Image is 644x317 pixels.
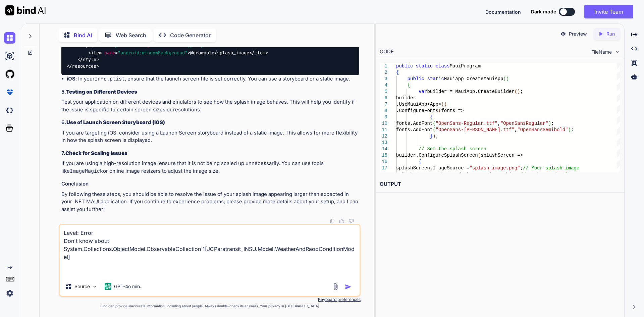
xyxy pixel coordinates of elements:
div: 6 [380,95,387,101]
span: item [91,50,102,56]
div: 14 [380,146,387,152]
span: Documentation [485,9,521,15]
span: { [419,159,421,164]
div: 9 [380,114,387,120]
span: resources [72,63,96,69]
img: preview [560,31,566,37]
span: ( [438,108,441,113]
p: Keyboard preferences [59,297,361,302]
div: 3 [380,76,387,82]
img: like [339,218,344,224]
span: var [419,89,427,94]
span: MauiProgram [449,63,480,69]
span: style [80,43,94,49]
span: ) [433,134,435,139]
div: 16 [380,159,387,165]
span: ) [517,89,520,94]
span: // Set the splash screen [419,146,486,152]
h3: 5. [61,88,359,96]
span: Dark mode [531,8,556,15]
span: class [435,63,449,69]
div: 15 [380,152,387,159]
span: { [407,83,410,88]
span: .ConfigureFonts [396,108,438,113]
p: Test your application on different devices and emulators to see how the splash image behaves. Thi... [61,98,359,113]
img: dislike [348,218,354,224]
button: Documentation [485,8,521,15]
div: 8 [380,108,387,114]
span: ( [433,127,435,133]
div: 1 [380,63,387,69]
div: 2 [380,69,387,76]
div: CODE [380,48,394,56]
div: 12 [380,133,387,140]
span: , [497,121,500,126]
span: "SplashTheme" [110,43,145,49]
span: ; [520,89,523,94]
span: White; [503,172,520,177]
span: ) [568,127,571,133]
div: 17 [380,165,387,171]
span: ) [506,76,508,82]
h3: 6. [61,119,359,126]
span: { [396,70,399,75]
strong: Use of Launch Screen Storyboard (iOS) [66,119,165,125]
p: Run [606,31,615,37]
div: 18 [380,171,387,178]
img: settings [4,287,15,299]
p: By following these steps, you should be able to resolve the issue of your splash image appearing ... [61,191,359,213]
span: , [515,127,517,133]
span: // Background color [520,172,574,177]
span: @drawable/splash_image [67,50,268,62]
span: fonts.AddFont [396,127,433,133]
h3: 7. [61,150,359,157]
div: 11 [380,127,387,133]
p: Preview [569,31,587,37]
span: item [255,50,265,56]
img: githubLight [4,68,15,80]
span: "OpenSans-Regular.ttf" [435,121,497,126]
span: </ > [77,56,99,62]
span: name [104,50,115,56]
span: "splash_image.png" [469,165,520,171]
span: MauiApp CreateMauiApp [444,76,503,82]
img: chevron down [614,49,620,55]
code: Info.plist [95,75,125,82]
img: darkCloudIdeIcon [4,105,15,116]
span: ; [435,134,438,139]
p: Bind AI [74,31,92,39]
span: ( [503,76,506,82]
img: premium [4,87,15,98]
img: ai-studio [4,50,15,62]
span: fonts => [441,108,464,113]
div: 13 [380,140,387,146]
span: splashScreen.BackgroundColor = Colors. [396,172,503,177]
span: public [407,76,424,82]
img: icon [345,283,352,290]
span: style [83,56,96,62]
span: parent [147,43,163,49]
span: ) [444,102,446,107]
li: : In your , ensure that the launch screen file is set correctly. You can use a storyboard or a st... [67,75,359,83]
span: < = = > [77,43,247,49]
span: "OpenSansRegular" [500,121,548,126]
strong: iOS [67,75,75,82]
button: Invite Team [584,5,633,18]
img: Pick Models [92,284,98,289]
div: 7 [380,101,387,108]
span: "OpenSans-[PERSON_NAME].ttf" [435,127,514,133]
p: Web Search [116,31,146,39]
span: </ > [67,63,99,69]
p: If you are using a high-resolution image, ensure that it is not being scaled up unnecessarily. Yo... [61,160,359,175]
span: </ > [249,50,268,56]
span: ; [520,165,523,171]
p: If you are targeting iOS, consider using a Launch Screen storyboard instead of a static image. Th... [61,129,359,144]
h2: OUTPUT [376,176,624,192]
span: ( [478,153,480,158]
span: ( [515,89,517,94]
code: ImageMagick [70,168,103,174]
h3: Conclusion [61,180,359,188]
strong: Testing on Different Devices [66,89,137,95]
span: ) [548,121,551,126]
img: chat [4,32,15,44]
